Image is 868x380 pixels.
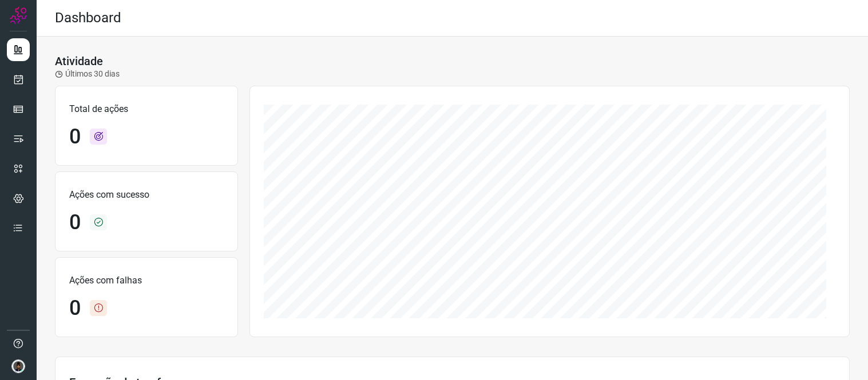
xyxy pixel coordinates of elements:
img: d44150f10045ac5288e451a80f22ca79.png [11,359,25,373]
p: Ações com falhas [69,274,224,287]
img: Logo [10,7,27,24]
h1: 0 [69,210,81,235]
h2: Dashboard [55,10,121,26]
h1: 0 [69,296,81,321]
p: Total de ações [69,102,224,116]
p: Últimos 30 dias [55,68,120,80]
h3: Atividade [55,54,103,68]
h1: 0 [69,125,81,149]
p: Ações com sucesso [69,188,224,202]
